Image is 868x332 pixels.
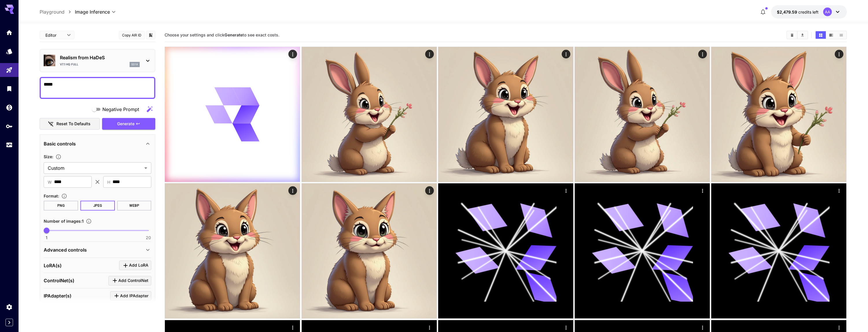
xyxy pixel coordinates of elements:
p: Advanced controls [44,246,87,253]
img: Z [302,183,437,318]
div: Actions [289,323,297,332]
span: Generate [117,120,134,128]
span: W [48,179,52,185]
img: 2Q== [575,47,710,182]
button: Show media in video view [826,31,836,39]
nav: breadcrumb [40,8,75,15]
div: Settings [6,303,13,311]
div: Actions [835,186,844,195]
div: Actions [425,186,434,195]
div: Library [6,85,13,92]
span: 20 [146,235,151,241]
span: Image Inference [75,8,110,15]
img: 2Q== [302,47,437,182]
div: Actions [698,186,707,195]
div: AA [823,8,832,16]
button: WEBP [117,201,152,211]
button: Generate [102,118,155,130]
div: Home [6,29,13,36]
div: Actions [562,323,570,332]
button: Expand sidebar [5,319,13,326]
p: ControlNet(s) [44,277,74,284]
span: Add IPAdapter [120,292,148,300]
div: Actions [562,186,570,195]
a: Playground [40,8,64,15]
span: Add ControlNet [118,277,148,284]
div: Actions [835,50,844,58]
button: Show media in grid view [816,31,826,39]
div: Actions [562,50,570,58]
div: Show media in grid viewShow media in video viewShow media in list view [815,31,847,39]
span: Size : [44,154,53,159]
p: Realism from HaDeS [60,54,140,61]
div: Actions [698,323,707,332]
button: Click to add IPAdapter [110,291,151,301]
span: 1 [46,235,47,241]
div: Wallet [6,104,13,111]
p: sd1x [131,62,138,67]
div: Models [6,48,13,55]
div: Actions [835,323,844,332]
button: Download All [797,31,808,39]
div: Actions [289,50,297,58]
button: $2,479.59192AA [771,5,847,19]
b: Generate [224,32,243,37]
button: Add to library [148,32,153,38]
div: Playground [6,67,13,74]
span: Add LoRA [129,262,148,269]
div: Realism from HaDeSv7.1 HQ Fullsd1x [44,52,151,69]
button: Choose the file format for the output image. [59,193,69,199]
span: $2,479.59 [777,10,798,14]
div: $2,479.59192 [777,9,819,15]
div: Advanced controls [44,243,151,257]
button: JPEG [80,201,115,211]
div: Basic controls [44,137,151,151]
span: Format : [44,193,59,198]
div: Actions [425,323,434,332]
p: v7.1 HQ Full [60,62,78,67]
span: Negative Prompt [102,106,139,113]
button: Copy AIR ID [119,31,145,39]
div: Actions [425,50,434,58]
img: 9k= [711,47,846,182]
p: Basic controls [44,140,76,147]
span: Editor [45,32,63,38]
button: PNG [44,201,78,211]
button: Specify how many images to generate in a single request. Each image generation will be charged se... [84,218,94,224]
div: API Keys [6,123,13,130]
p: LoRA(s) [44,262,62,269]
span: Choose your settings and click to see exact costs. [165,32,279,37]
div: Clear AllDownload All [786,31,808,39]
div: Actions [698,50,707,58]
span: H [107,179,110,185]
img: 9k= [165,183,300,318]
button: Reset to defaults [40,118,100,130]
button: Click to add ControlNet [108,276,151,285]
div: Usage [6,141,13,149]
div: Actions [289,186,297,195]
button: Show media in list view [836,31,846,39]
button: Clear All [787,31,797,39]
p: IPAdapter(s) [44,292,71,299]
span: credits left [798,10,819,14]
span: Custom [48,165,142,171]
button: Adjust the dimensions of the generated image by specifying its width and height in pixels, or sel... [53,154,64,160]
span: Number of images : 1 [44,219,84,224]
button: Click to add LoRA [119,261,151,270]
img: Z [438,47,573,182]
